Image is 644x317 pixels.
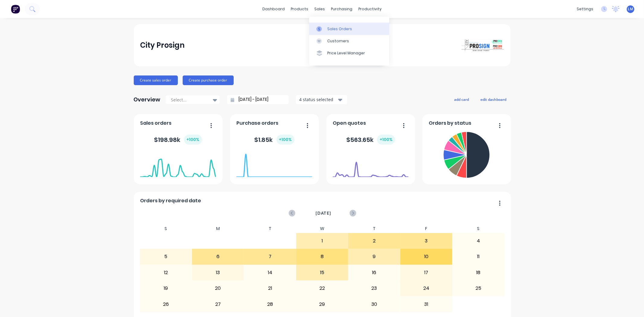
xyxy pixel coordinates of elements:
[401,265,452,280] div: 17
[140,296,192,312] div: 26
[453,233,504,248] div: 4
[309,35,389,47] a: Customers
[296,224,348,233] div: W
[328,5,355,14] div: purchasing
[355,5,385,14] div: productivity
[259,5,288,14] a: dashboard
[316,210,331,216] span: [DATE]
[244,249,296,264] div: 7
[236,120,278,127] span: Purchase orders
[244,296,296,312] div: 28
[348,296,400,312] div: 30
[244,224,296,233] div: T
[346,135,395,145] div: $ 563.65k
[296,296,348,312] div: 29
[327,26,352,32] div: Sales Orders
[140,281,192,296] div: 19
[192,265,244,280] div: 13
[140,249,192,264] div: 5
[192,249,244,264] div: 6
[348,249,400,264] div: 9
[453,265,504,280] div: 18
[377,135,395,145] div: + 100 %
[183,75,234,85] button: Create purchase order
[296,281,348,296] div: 22
[401,296,452,312] div: 31
[453,249,504,264] div: 11
[192,224,244,233] div: M
[184,135,202,145] div: + 100 %
[401,281,452,296] div: 24
[140,39,184,51] div: City Prosign
[333,120,366,127] span: Open quotes
[327,38,349,44] div: Customers
[288,5,311,14] div: products
[309,23,389,35] a: Sales Orders
[140,224,192,233] div: S
[311,5,328,14] div: sales
[327,50,365,56] div: Price Level Manager
[309,47,389,59] a: Price Level Manager
[296,95,347,104] button: 4 status selected
[140,120,171,127] span: Sales orders
[244,265,296,280] div: 14
[134,75,178,85] button: Create sales order
[134,94,161,106] div: Overview
[628,6,633,12] span: LM
[244,281,296,296] div: 21
[140,265,192,280] div: 12
[255,135,294,145] div: $ 1.85k
[348,224,400,233] div: T
[400,224,453,233] div: F
[462,39,504,51] img: City Prosign
[154,135,202,145] div: $ 198.98k
[348,281,400,296] div: 23
[296,265,348,280] div: 15
[277,135,294,145] div: + 100 %
[348,233,400,248] div: 2
[429,120,471,127] span: Orders by status
[296,249,348,264] div: 8
[401,249,452,264] div: 10
[452,224,505,233] div: S
[348,265,400,280] div: 16
[11,5,20,14] img: Factory
[192,296,244,312] div: 27
[450,95,473,103] button: add card
[477,95,511,103] button: edit dashboard
[401,233,452,248] div: 3
[574,5,596,14] div: settings
[192,281,244,296] div: 20
[453,281,504,296] div: 25
[296,233,348,248] div: 1
[299,96,337,103] div: 4 status selected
